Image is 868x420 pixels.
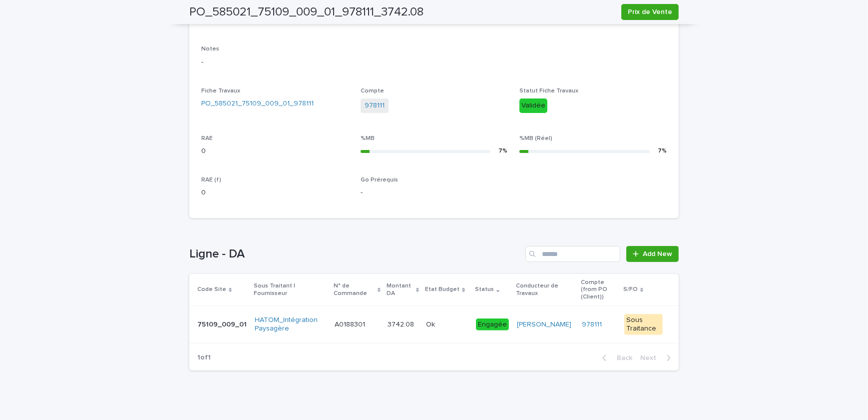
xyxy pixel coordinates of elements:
[388,318,416,329] p: 3742.08
[519,98,547,113] div: Validée
[254,280,328,299] p: Sous Traitant | Fournisseur
[623,284,638,295] p: S/FO
[628,7,672,17] span: Prix de Vente
[189,247,521,261] h1: Ligne - DA
[201,177,221,183] span: RAE (f)
[582,320,602,329] a: 978111
[201,46,219,52] span: Notes
[525,246,620,262] input: Search
[387,280,414,299] p: Montant DA
[516,280,575,299] p: Conducteur de Travaux
[361,187,508,198] p: -
[643,250,672,257] span: Add New
[476,318,509,331] div: Engagée
[475,284,494,295] p: Status
[255,316,327,333] a: HATOM_Intégration Paysagère
[201,88,240,94] span: Fiche Travaux
[201,187,349,198] p: 0
[201,98,314,109] a: PO_585021_75109_009_01_978111
[581,277,617,302] p: Compte (from PO (Client))
[361,88,384,94] span: Compte
[189,5,424,19] h2: PO_585021_75109_009_01_978111_3742.08
[519,88,578,94] span: Statut Fiche Travaux
[361,177,398,183] span: Go Prérequis
[365,100,385,111] a: 978111
[334,280,375,299] p: N° de Commande
[611,354,632,361] span: Back
[640,354,662,361] span: Next
[425,284,459,295] p: Etat Budget
[201,135,213,141] span: RAE
[594,353,636,362] button: Back
[189,345,219,370] p: 1 of 1
[361,135,375,141] span: %MB
[636,353,679,362] button: Next
[426,318,437,329] p: Ok
[189,306,679,343] tr: 75109_009_0175109_009_01 HATOM_Intégration Paysagère A0188301A0188301 3742.083742.08 OkOk Engagée...
[197,318,249,329] p: 75109_009_01
[519,135,552,141] span: %MB (Réel)
[626,246,679,262] a: Add New
[517,320,571,329] a: [PERSON_NAME]
[658,146,667,156] div: 7 %
[621,4,679,20] button: Prix de Vente
[624,314,663,335] div: Sous Traitance
[201,57,667,67] p: -
[498,146,507,156] div: 7 %
[197,284,226,295] p: Code Site
[335,318,367,329] p: A0188301
[201,146,349,156] p: 0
